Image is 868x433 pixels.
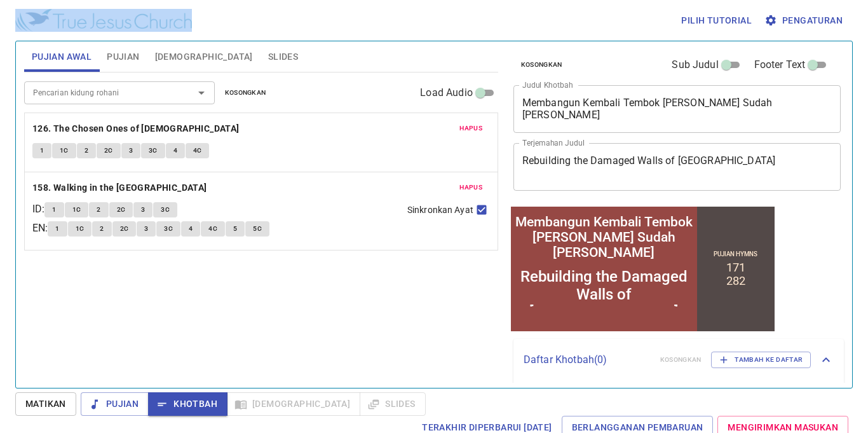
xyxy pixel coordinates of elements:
span: Footer Text [754,57,806,72]
span: 3C [149,145,158,156]
button: 1C [68,221,92,237]
button: 5C [245,221,269,237]
span: 2 [85,145,88,156]
p: ID : [32,202,44,217]
span: 3C [161,204,170,216]
button: Tambah ke Daftar [711,352,811,368]
button: 2 [77,143,96,158]
span: Slides [268,49,298,65]
span: Pilih tutorial [681,13,752,29]
button: 158. Walking in the [GEOGRAPHIC_DATA] [32,180,209,196]
button: Pilih tutorial [676,9,757,32]
button: Kosongkan [217,85,274,100]
span: Pengaturan [767,13,843,29]
span: Hapus [459,182,482,193]
button: 4C [201,221,225,237]
iframe: from-child [508,204,777,334]
button: 1 [32,143,51,158]
span: 4C [193,145,202,156]
span: 4 [189,223,193,235]
button: 3 [137,221,156,237]
b: 126. The Chosen Ones of [DEMOGRAPHIC_DATA] [32,121,240,137]
span: 2 [100,223,104,235]
span: 3 [141,204,145,216]
span: Matikan [25,396,66,412]
span: Tambah ke Daftar [719,354,803,366]
span: Pujian [91,396,139,412]
span: Kosongkan [225,87,266,99]
button: 3C [141,143,165,158]
button: 2 [89,202,108,217]
button: Matikan [15,392,76,416]
button: Pujian [81,392,149,416]
span: 1C [60,145,69,156]
button: 4 [166,143,185,158]
span: Kosongkan [521,59,562,71]
button: 2C [109,202,133,217]
p: Daftar Khotbah ( 0 ) [524,352,650,368]
button: 1C [65,202,89,217]
button: 1C [52,143,76,158]
span: Load Audio [420,85,473,100]
span: 4C [208,223,217,235]
span: [DEMOGRAPHIC_DATA] [155,49,253,65]
button: 5 [226,221,245,237]
textarea: Membangun Kembali Tembok [PERSON_NAME] Sudah [PERSON_NAME] [522,97,832,121]
span: 1 [55,223,59,235]
button: 3C [156,221,180,237]
span: 3 [144,223,148,235]
button: 1 [44,202,64,217]
span: 2C [120,223,129,235]
span: Sinkronkan Ayat [407,203,473,217]
span: 1C [72,204,81,216]
button: 3C [153,202,177,217]
p: EN : [32,221,48,236]
span: 5 [233,223,237,235]
button: 2 [92,221,111,237]
textarea: Rebuilding the Damaged Walls of [GEOGRAPHIC_DATA] [522,155,832,179]
button: 1 [48,221,67,237]
span: Pujian [107,49,139,65]
button: 3 [121,143,140,158]
span: 5C [253,223,262,235]
span: 4 [173,145,177,156]
span: 2C [117,204,126,216]
button: 126. The Chosen Ones of [DEMOGRAPHIC_DATA] [32,121,241,137]
button: 3 [133,202,153,217]
button: Kosongkan [513,57,570,72]
span: 3C [164,223,173,235]
span: 1 [40,145,44,156]
span: Hapus [459,123,482,134]
button: Pengaturan [762,9,848,32]
b: 158. Walking in the [GEOGRAPHIC_DATA] [32,180,207,196]
span: Khotbah [158,396,217,412]
span: 2 [97,204,100,216]
button: 2C [97,143,121,158]
button: 4C [186,143,210,158]
span: Pujian Awal [32,49,92,65]
button: Hapus [452,180,490,195]
button: 2C [112,221,137,237]
button: Hapus [452,121,490,136]
div: Daftar Khotbah(0)KosongkanTambah ke Daftar [513,339,844,381]
span: 2C [104,145,113,156]
button: Open [193,84,210,102]
img: True Jesus Church [15,9,192,32]
span: 1 [52,204,56,216]
span: 3 [129,145,133,156]
button: 4 [181,221,200,237]
span: Sub Judul [672,57,718,72]
button: Khotbah [148,392,227,416]
span: 1C [76,223,85,235]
